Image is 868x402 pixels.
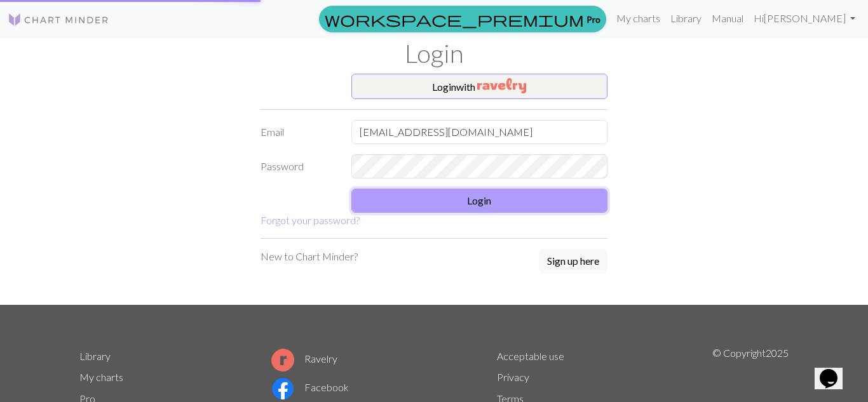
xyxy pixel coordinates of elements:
a: Ravelry [271,352,337,365]
iframe: chat widget [815,351,855,389]
a: My charts [611,6,665,31]
a: Acceptable use [497,350,564,362]
a: Privacy [497,371,529,383]
a: Library [665,6,707,31]
img: Ravelry [477,78,526,93]
label: Email [253,120,344,144]
a: Sign up here [539,249,607,274]
a: Pro [319,6,606,32]
img: Facebook logo [271,377,294,400]
a: Manual [707,6,749,31]
h1: Login [72,38,796,69]
button: Loginwith [351,74,608,99]
a: Facebook [271,381,349,393]
a: Library [79,350,111,362]
a: Forgot your password? [261,214,360,226]
p: New to Chart Minder? [261,249,358,264]
span: workspace_premium [325,10,584,28]
img: Ravelry logo [271,349,294,372]
button: Sign up here [539,249,607,273]
button: Login [351,189,608,213]
a: My charts [79,371,123,383]
a: Hi[PERSON_NAME] [749,6,860,31]
label: Password [253,154,344,178]
img: Logo [8,12,109,27]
